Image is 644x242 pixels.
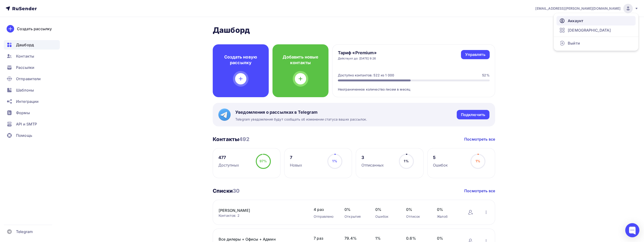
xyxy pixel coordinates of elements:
[219,236,299,242] a: Все дилеры + Офисы + Админ
[375,214,397,219] div: Ошибок
[361,162,384,168] div: Отписанных
[554,13,638,51] ul: [EMAIL_ADDRESS][PERSON_NAME][DOMAIN_NAME]
[16,87,34,93] span: Шаблоны
[433,162,448,168] div: Ошибок
[465,52,485,57] div: Управлять
[218,162,239,168] div: Доступных
[314,235,335,241] span: 7 раз
[568,40,580,46] span: Выйти
[4,74,60,83] a: Отправители
[213,188,240,194] h3: Списки
[16,99,39,104] span: Интеграции
[219,213,304,218] div: Контактов: 2
[4,51,60,61] a: Контакты
[233,188,240,194] span: 30
[464,188,495,194] a: Посмотреть все
[344,214,366,219] div: Открытия
[16,110,30,116] span: Формы
[568,27,611,33] span: [DEMOGRAPHIC_DATA]
[437,214,458,219] div: Жалоб
[235,117,367,122] span: Telegram уведомления будут сообщать об изменении статуса ваших рассылок.
[475,159,480,163] span: 1%
[437,235,458,241] span: 0%
[375,207,397,212] span: 0%
[4,40,60,50] a: Дашборд
[235,109,367,115] span: Уведомления о рассылках в Telegram
[361,155,384,160] div: 3
[290,155,302,160] div: 7
[433,155,448,160] div: 5
[338,57,377,60] div: Действует до: [DATE] 9:26
[314,207,335,212] span: 4 раз
[213,25,495,35] h2: Дашборд
[338,73,394,78] div: Доступно контактов: 522 из 1 000
[17,26,52,32] div: Создать рассылку
[4,85,60,95] a: Шаблоны
[16,42,34,48] span: Дашборд
[344,207,366,212] span: 0%
[16,76,41,82] span: Отправители
[406,214,428,219] div: Отписок
[464,136,495,142] a: Посмотреть все
[220,54,261,66] h4: Создать новую рассылку
[535,6,620,11] span: [EMAIL_ADDRESS][PERSON_NAME][DOMAIN_NAME]
[461,112,485,117] div: Подключить
[218,155,239,160] div: 477
[4,108,60,117] a: Формы
[4,63,60,72] a: Рассылки
[338,50,377,56] h4: Тариф «Premium»
[535,4,638,13] a: [EMAIL_ADDRESS][PERSON_NAME][DOMAIN_NAME]
[404,159,408,163] span: 1%
[332,159,337,163] span: 1%
[290,162,302,168] div: Новых
[16,121,37,127] span: API и SMTP
[16,53,34,59] span: Контакты
[280,54,321,66] h4: Добавить новые контакты
[213,136,250,142] h3: Контакты
[16,229,33,234] span: Telegram
[406,207,428,212] span: 0%
[437,207,458,212] span: 0%
[482,73,489,78] div: 52%
[406,235,428,241] span: 0.6%
[375,235,397,241] span: 1%
[338,81,490,92] div: Неограниченное количество писем в месяц
[16,133,32,138] span: Помощь
[314,214,335,219] div: Отправлено
[239,136,249,142] span: 492
[16,65,34,70] span: Рассылки
[260,159,267,163] span: 97%
[344,235,366,241] span: 79.4%
[219,208,299,213] a: [PERSON_NAME]
[568,18,583,24] span: Аккаунт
